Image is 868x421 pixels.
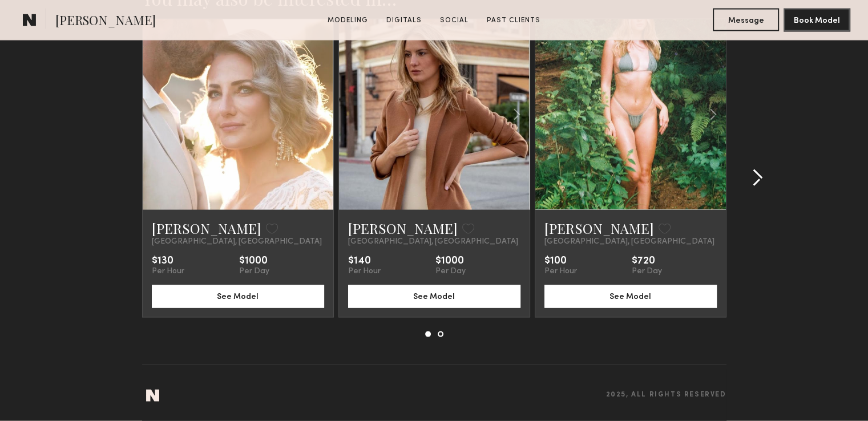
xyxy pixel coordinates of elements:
div: Per Hour [544,267,577,276]
a: [PERSON_NAME] [348,219,458,237]
div: $1000 [435,256,466,267]
button: See Model [544,285,717,308]
a: Past Clients [482,15,545,26]
div: Per Day [239,267,269,276]
a: See Model [544,291,717,301]
div: $140 [348,256,381,267]
span: [GEOGRAPHIC_DATA], [GEOGRAPHIC_DATA] [152,237,322,246]
a: See Model [152,291,324,301]
div: $1000 [239,256,269,267]
div: Per Hour [152,267,184,276]
span: [GEOGRAPHIC_DATA], [GEOGRAPHIC_DATA] [348,237,518,246]
span: [PERSON_NAME] [55,11,156,31]
a: See Model [348,291,520,301]
a: [PERSON_NAME] [152,219,261,237]
div: Per Hour [348,267,381,276]
a: Modeling [323,15,373,26]
button: See Model [348,285,520,308]
a: Social [435,15,473,26]
span: [GEOGRAPHIC_DATA], [GEOGRAPHIC_DATA] [544,237,714,246]
div: Per Day [632,267,662,276]
span: 2025, all rights reserved [606,391,726,399]
a: Book Model [784,15,850,25]
button: Message [713,9,779,31]
button: Book Model [784,9,850,31]
div: Per Day [435,267,466,276]
div: $720 [632,256,662,267]
a: Digitals [382,15,426,26]
div: $130 [152,256,184,267]
button: See Model [152,285,324,308]
div: $100 [544,256,577,267]
a: [PERSON_NAME] [544,219,654,237]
